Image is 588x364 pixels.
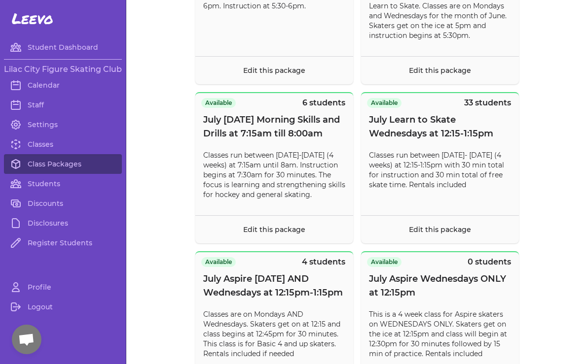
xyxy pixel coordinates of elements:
p: This is a 4 week class for Aspire skaters on WEDNESDAYS ONLY. Skaters get on the ice at 12:15pm a... [369,309,511,359]
p: 33 students [464,97,511,109]
div: Open chat [12,325,41,354]
span: July [DATE] Morning Skills and Drills at 7:15am till 8:00am [203,113,345,140]
span: Leevo [12,10,53,28]
a: Student Dashboard [4,37,122,57]
a: Edit this package [243,225,305,234]
span: Available [201,257,236,267]
h3: Lilac City Figure Skating Club [4,64,122,75]
span: Available [367,98,402,108]
a: Logout [4,297,122,317]
span: Available [367,257,402,267]
a: Classes [4,134,122,154]
p: Classes run between [DATE]- [DATE] (4 weeks) at 12:15-1:15pm with 30 min total for instruction an... [369,150,511,190]
a: Register Students [4,233,122,253]
span: July Aspire Wednesdays ONLY at 12:15pm [369,272,511,299]
a: Class Packages [4,154,122,174]
span: July Aspire [DATE] AND Wednesdays at 12:15pm-1:15pm [203,272,345,299]
p: 6 students [302,97,345,109]
span: Available [201,98,236,108]
a: Staff [4,95,122,115]
p: 0 students [468,256,511,268]
button: Available33 studentsJuly Learn to Skate Wednesdays at 12:15-1:15pmClasses run between [DATE]- [DA... [361,92,519,243]
a: Calendar [4,75,122,95]
button: Available6 studentsJuly [DATE] Morning Skills and Drills at 7:15am till 8:00amClasses run between... [195,92,353,243]
p: Classes run between [DATE]-[DATE] (4 weeks) at 7:15am until 8am. Instruction begins at 7:30am for... [203,150,345,199]
a: Disclosures [4,213,122,233]
span: July Learn to Skate Wednesdays at 12:15-1:15pm [369,113,511,140]
a: Edit this package [409,66,471,75]
a: Students [4,174,122,194]
a: Profile [4,277,122,297]
p: Classes are on Mondays AND Wednesdays. Skaters get on at 12:15 and class begins at 12:45pm for 30... [203,309,345,359]
a: Settings [4,115,122,134]
a: Edit this package [243,66,305,75]
a: Discounts [4,194,122,213]
a: Edit this package [409,225,471,234]
p: 4 students [302,256,345,268]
